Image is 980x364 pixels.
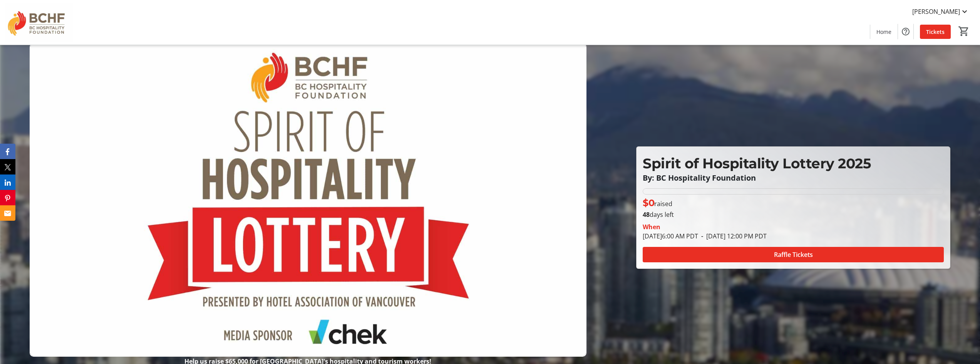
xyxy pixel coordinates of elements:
p: By: BC Hospitality Foundation [643,174,944,182]
span: $0 [643,197,654,208]
a: Tickets [920,25,951,39]
div: When [643,222,660,231]
span: [DATE] 12:00 PM PDT [698,232,767,240]
button: [PERSON_NAME] [906,5,975,18]
span: [PERSON_NAME] [912,7,960,16]
span: Home [876,28,891,36]
span: Spirit of Hospitality Lottery 2025 [643,155,871,172]
a: Home [870,25,898,39]
span: Tickets [926,28,945,36]
button: Cart [957,24,971,38]
button: Help [898,24,913,39]
p: raised [643,196,672,210]
span: Raffle Tickets [774,250,813,259]
span: - [698,232,706,240]
div: 0% of fundraising goal reached [643,188,944,195]
button: Raffle Tickets [643,247,944,262]
img: Campaign CTA Media Photo [30,43,586,357]
span: [DATE] 6:00 AM PDT [643,232,698,240]
p: days left [643,210,944,219]
span: 48 [643,210,650,219]
img: BC Hospitality Foundation's Logo [5,3,73,42]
